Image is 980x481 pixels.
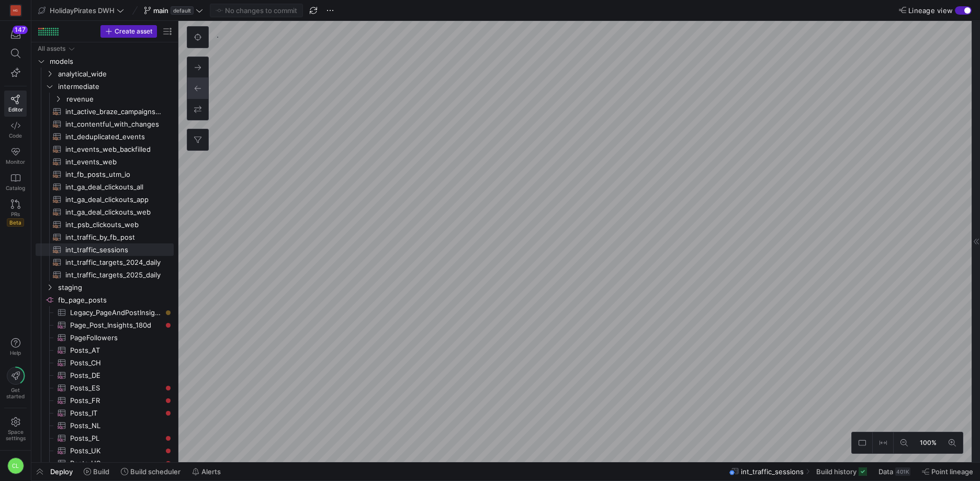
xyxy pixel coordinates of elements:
span: Editor [8,106,23,113]
div: Press SPACE to select this row. [36,331,174,344]
div: 401K [895,467,910,476]
span: int_contentful_with_changes​​​​​​​​​​ [65,118,162,130]
a: Monitor [4,143,27,169]
span: int_events_web​​​​​​​​​​ [65,156,162,168]
span: int_psb_clickouts_web​​​​​​​​​​ [65,219,162,231]
div: Press SPACE to select this row. [36,306,174,319]
div: Press SPACE to select this row. [36,68,174,80]
span: Posts_AT​​​​​​​​​ [70,344,162,356]
a: int_traffic_by_fb_post​​​​​​​​​​ [36,231,174,243]
button: maindefault [141,4,206,17]
a: int_traffic_sessions​​​​​​​​​​ [36,243,174,256]
span: Posts_ES​​​​​​​​​ [70,382,162,394]
span: Get started [6,387,25,399]
div: Press SPACE to select this row. [36,256,174,269]
a: int_active_braze_campaigns_performance​​​​​​​​​​ [36,105,174,118]
a: int_psb_clickouts_web​​​​​​​​​​ [36,218,174,231]
div: Press SPACE to select this row. [36,168,174,181]
span: int_traffic_sessions [741,467,804,476]
button: HolidayPirates DWH [36,4,127,17]
a: int_fb_posts_utm_io​​​​​​​​​​ [36,168,174,181]
span: Beta [7,218,24,227]
div: Press SPACE to select this row. [36,193,174,206]
div: Press SPACE to select this row. [36,218,174,231]
a: int_ga_deal_clickouts_all​​​​​​​​​​ [36,181,174,193]
div: Press SPACE to select this row. [36,243,174,256]
span: Posts_US​​​​​​​​​ [70,457,162,469]
span: Point lineage [931,467,973,476]
span: Catalog [6,185,25,191]
div: Press SPACE to select this row. [36,55,174,68]
a: Posts_PL​​​​​​​​​ [36,432,174,444]
div: Press SPACE to select this row. [36,394,174,407]
button: CL [4,455,27,477]
span: Posts_PL​​​​​​​​​ [70,432,162,444]
span: int_traffic_targets_2025_daily​​​​​​​​​​ [65,269,162,281]
div: Press SPACE to select this row. [36,130,174,143]
a: Code [4,117,27,143]
span: PageFollowers​​​​​​​​​ [70,332,162,344]
span: Lineage view [908,6,953,15]
button: Data401K [874,463,915,480]
span: HolidayPirates DWH [50,6,115,15]
a: Posts_CH​​​​​​​​​ [36,356,174,369]
a: Posts_UK​​​​​​​​​ [36,444,174,457]
div: Press SPACE to select this row. [36,206,174,218]
a: int_events_web_backfilled​​​​​​​​​​ [36,143,174,155]
span: Build scheduler [130,467,181,476]
div: Press SPACE to select this row. [36,356,174,369]
button: Help [4,333,27,361]
a: PRsBeta [4,195,27,231]
a: int_traffic_targets_2024_daily​​​​​​​​​​ [36,256,174,269]
a: PageFollowers​​​​​​​​​ [36,331,174,344]
div: Press SPACE to select this row. [36,181,174,193]
span: Space settings [6,429,26,441]
span: Posts_NL​​​​​​​​​ [70,420,162,432]
span: models [50,55,172,68]
div: Press SPACE to select this row. [36,80,174,93]
span: Create asset [115,28,152,35]
div: Press SPACE to select this row. [36,143,174,155]
span: Help [9,350,22,356]
span: int_traffic_targets_2024_daily​​​​​​​​​​ [65,256,162,269]
div: Press SPACE to select this row. [36,444,174,457]
div: Press SPACE to select this row. [36,382,174,394]
span: Posts_CH​​​​​​​​​ [70,357,162,369]
div: Press SPACE to select this row. [36,319,174,331]
a: Page_Post_Insights_180d​​​​​​​​​ [36,319,174,331]
a: Posts_NL​​​​​​​​​ [36,419,174,432]
button: Alerts [187,463,226,480]
div: Press SPACE to select this row. [36,407,174,419]
a: Posts_IT​​​​​​​​​ [36,407,174,419]
span: int_ga_deal_clickouts_app​​​​​​​​​​ [65,194,162,206]
div: Press SPACE to select this row. [36,294,174,306]
a: int_traffic_targets_2025_daily​​​​​​​​​​ [36,269,174,281]
a: int_deduplicated_events​​​​​​​​​​ [36,130,174,143]
div: Press SPACE to select this row. [36,105,174,118]
div: Press SPACE to select this row. [36,432,174,444]
div: Press SPACE to select this row. [36,269,174,281]
div: CL [7,457,24,474]
span: PRs [11,211,20,217]
span: default [171,6,194,15]
span: int_fb_posts_utm_io​​​​​​​​​​ [65,169,162,181]
span: Deploy [50,467,73,476]
button: Build history [812,463,872,480]
span: int_active_braze_campaigns_performance​​​​​​​​​​ [65,106,162,118]
span: revenue [66,93,172,105]
button: Build scheduler [116,463,185,480]
a: Posts_AT​​​​​​​​​ [36,344,174,356]
a: HG [4,2,27,19]
button: Build [79,463,114,480]
span: int_traffic_sessions​​​​​​​​​​ [65,244,162,256]
a: int_contentful_with_changes​​​​​​​​​​ [36,118,174,130]
span: Build [93,467,109,476]
div: Press SPACE to select this row. [36,457,174,469]
a: Catalog [4,169,27,195]
button: Point lineage [917,463,978,480]
span: Page_Post_Insights_180d​​​​​​​​​ [70,319,162,331]
div: Press SPACE to select this row. [36,93,174,105]
div: Press SPACE to select this row. [36,155,174,168]
span: fb_page_posts​​​​​​​​ [58,294,172,306]
div: Press SPACE to select this row. [36,344,174,356]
